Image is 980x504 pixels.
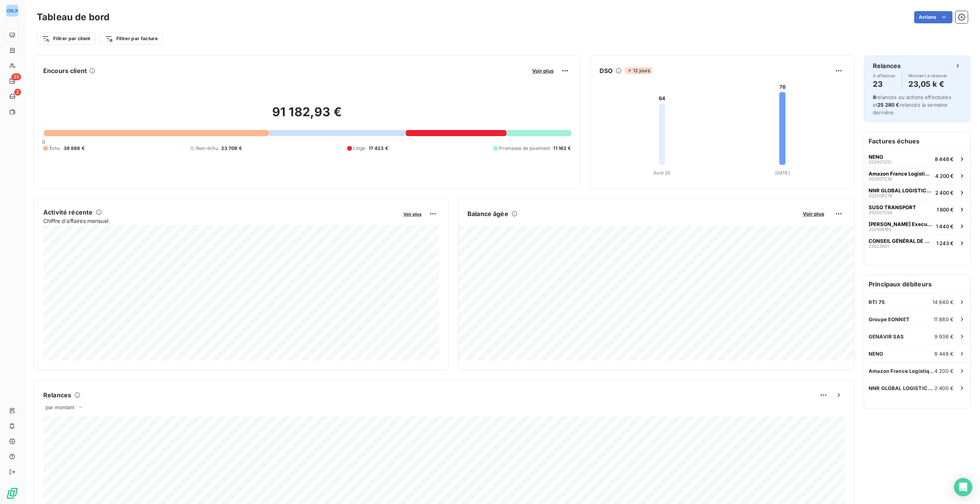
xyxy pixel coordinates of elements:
span: 0 [42,139,45,145]
span: 202506165 [869,227,892,232]
h6: Relances [43,390,71,400]
span: Montant à relancer [908,73,947,78]
h4: 23,05 k € [908,78,947,90]
span: 202507258 [869,210,892,215]
button: SUSO TRANSPORT2025072581 800 € [864,201,970,218]
span: 1 440 € [936,223,954,229]
span: 9 936 € [934,333,954,340]
span: NNR GLOBAL LOGISTICS [GEOGRAPHIC_DATA] [869,385,934,391]
span: 25 280 € [877,102,899,108]
span: 1 800 € [937,206,954,213]
span: Non-échu [196,145,218,152]
button: [PERSON_NAME] Executive search2025061651 440 € [864,218,970,234]
span: À effectuer [873,73,896,78]
div: [PERSON_NAME] [6,5,18,17]
h6: Encours client [43,66,87,75]
h6: Balance âgée [467,209,508,218]
span: 4 200 € [934,368,954,374]
span: CONSEIL GÉNÉRAL DE MAYOTTE [869,238,933,244]
button: Actions [914,11,952,23]
span: Groupe EONNET [869,316,910,322]
button: NNR GLOBAL LOGISTICS [GEOGRAPHIC_DATA]2025082782 400 € [864,184,970,201]
span: Voir plus [532,68,554,74]
span: NENO [869,351,884,357]
tspan: [DATE] [775,170,789,176]
h6: Relances [873,61,901,70]
span: Voir plus [403,211,421,217]
h4: 23 [873,78,896,90]
h6: DSO [599,66,612,75]
span: 2 [14,89,21,96]
span: SUSO TRANSPORT [869,204,916,210]
span: 2 400 € [934,385,954,391]
span: 11 880 € [934,316,954,322]
span: NENO [869,154,883,160]
span: 202508278 [869,193,892,198]
button: Filtrer par client [37,33,95,45]
span: 4 200 € [935,173,954,179]
span: NNR GLOBAL LOGISTICS [GEOGRAPHIC_DATA] [869,187,932,193]
h3: Tableau de bord [37,10,109,24]
div: Open Intercom Messenger [954,478,972,496]
tspan: Août 25 [653,170,670,176]
span: 8 448 € [934,351,954,357]
span: 38 888 € [64,145,85,152]
span: 202507236 [869,177,892,181]
button: NENO2025072518 448 € [864,150,970,167]
span: par montant [46,404,75,410]
span: GENAVIR SAS [869,333,904,340]
img: Logo LeanPay [6,487,18,499]
span: Promesse de paiement [499,145,550,152]
button: Voir plus [401,210,424,217]
span: 12 jours [625,67,652,74]
span: 23 709 € [221,145,242,152]
span: Voir plus [803,211,824,217]
span: 17 423 € [369,145,388,152]
span: RTI 75 [869,299,885,305]
span: Échu [49,145,60,152]
button: CONSEIL GÉNÉRAL DE MAYOTTE230230011 243 € [864,234,970,251]
span: 202507251 [869,160,891,164]
button: Voir plus [800,210,826,217]
span: 23023001 [869,244,889,249]
span: 8 [873,94,876,100]
h2: 91 182,93 € [43,104,571,127]
button: Amazon France Logistique SAS2025072364 200 € [864,167,970,184]
span: Amazon France Logistique SAS [869,171,932,177]
h6: Activité récente [43,208,93,217]
span: 2 400 € [935,190,954,196]
span: relances ou actions effectuées et relancés la semaine dernière. [873,94,951,115]
span: 23 [11,73,21,80]
span: 14 640 € [933,299,954,305]
button: Voir plus [530,67,556,74]
span: 1 243 € [936,240,954,246]
span: Chiffre d'affaires mensuel [43,217,398,225]
h6: Factures échues [864,132,970,150]
span: 8 448 € [935,156,954,162]
span: [PERSON_NAME] Executive search [869,221,933,227]
h6: Principaux débiteurs [864,275,970,293]
span: Litige [353,145,366,152]
span: Amazon France Logistique SAS [869,368,934,374]
button: Filtrer par facture [100,33,163,45]
span: 11 162 € [553,145,571,152]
